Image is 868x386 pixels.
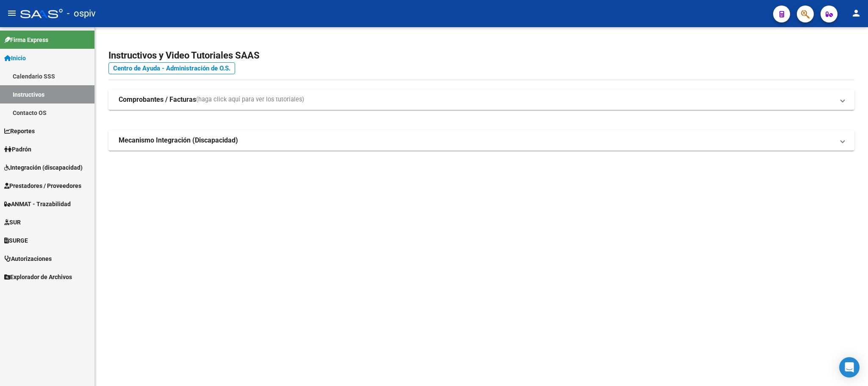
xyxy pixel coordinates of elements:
span: - ospiv [67,4,96,23]
strong: Mecanismo Integración (Discapacidad) [119,136,238,145]
span: (haga click aquí para ver los tutoriales) [196,95,304,104]
span: Integración (discapacidad) [4,163,83,172]
mat-icon: person [851,8,861,18]
strong: Comprobantes / Facturas [119,95,196,104]
span: Firma Express [4,35,48,45]
span: Explorador de Archivos [4,272,72,282]
span: SUR [4,218,21,227]
span: Autorizaciones [4,254,52,263]
mat-expansion-panel-header: Comprobantes / Facturas(haga click aquí para ver los tutoriales) [108,90,854,110]
span: Prestadores / Proveedores [4,181,81,190]
mat-expansion-panel-header: Mecanismo Integración (Discapacidad) [108,130,854,151]
div: Open Intercom Messenger [839,357,860,378]
span: Inicio [4,53,26,63]
h2: Instructivos y Video Tutoriales SAAS [108,48,854,64]
span: Reportes [4,126,35,136]
span: SURGE [4,236,28,245]
mat-icon: menu [7,8,17,18]
span: Padrón [4,145,31,154]
a: Centro de Ayuda - Administración de O.S. [108,62,235,74]
span: ANMAT - Trazabilidad [4,199,71,209]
